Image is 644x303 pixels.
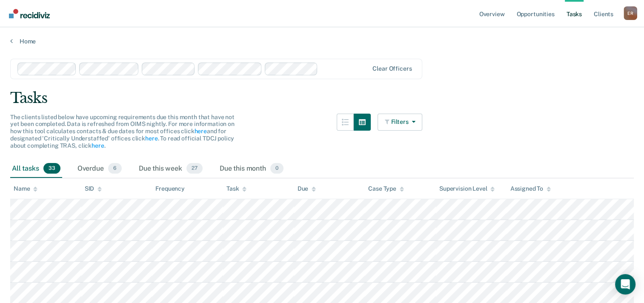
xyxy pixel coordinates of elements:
div: SID [85,185,102,192]
div: Frequency [155,185,185,192]
button: Filters [378,114,423,131]
img: Recidiviz [9,9,50,18]
span: 33 [43,163,60,174]
div: Overdue6 [76,160,123,178]
div: Open Intercom Messenger [615,274,635,294]
div: Tasks [10,89,634,107]
button: Profile dropdown button [624,6,637,20]
div: E R [624,6,637,20]
a: Home [10,37,634,45]
div: Assigned To [510,185,550,192]
div: Task [226,185,246,192]
div: Name [14,185,37,192]
span: The clients listed below have upcoming requirements due this month that have not yet been complet... [10,114,235,149]
div: Clear officers [372,65,412,72]
div: Case Type [368,185,404,192]
span: 0 [270,163,283,174]
a: here [145,135,157,142]
span: 6 [108,163,122,174]
div: Supervision Level [439,185,495,192]
div: Due this month0 [218,160,285,178]
a: here [92,142,104,149]
span: 27 [186,163,203,174]
div: Due this week27 [137,160,204,178]
a: here [194,128,206,134]
div: Due [298,185,316,192]
div: All tasks33 [10,160,62,178]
